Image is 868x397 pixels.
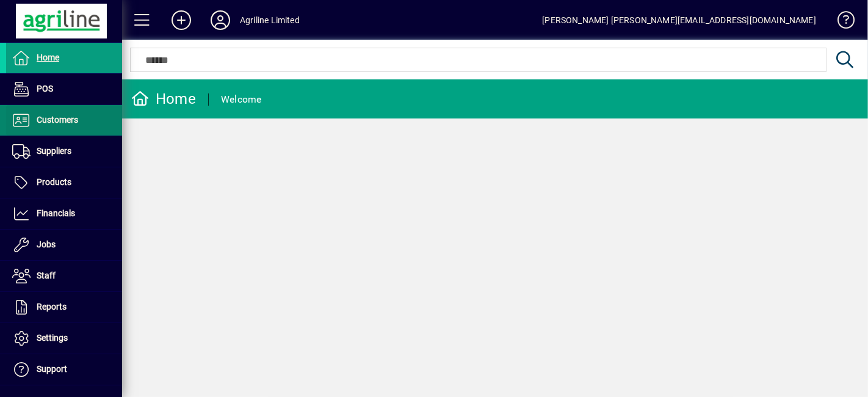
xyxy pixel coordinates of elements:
button: Profile [201,9,240,31]
a: POS [6,74,122,104]
button: Add [162,9,201,31]
span: Support [37,364,67,374]
a: Products [6,167,122,198]
span: Settings [37,333,68,343]
a: Jobs [6,230,122,260]
a: Customers [6,105,122,136]
a: Knowledge Base [828,2,853,42]
div: [PERSON_NAME] [PERSON_NAME][EMAIL_ADDRESS][DOMAIN_NAME] [542,10,816,30]
a: Settings [6,323,122,354]
a: Staff [6,261,122,291]
span: Suppliers [37,146,71,156]
a: Suppliers [6,136,122,167]
div: Agriline Limited [240,10,300,30]
a: Financials [6,198,122,229]
div: Home [131,89,196,109]
span: Customers [37,115,78,125]
span: Home [37,53,59,62]
span: Reports [37,302,67,311]
span: Products [37,177,71,187]
span: POS [37,84,53,93]
a: Reports [6,292,122,322]
a: Support [6,354,122,385]
div: Welcome [221,90,262,109]
span: Jobs [37,239,56,249]
span: Financials [37,208,75,218]
span: Staff [37,271,56,280]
